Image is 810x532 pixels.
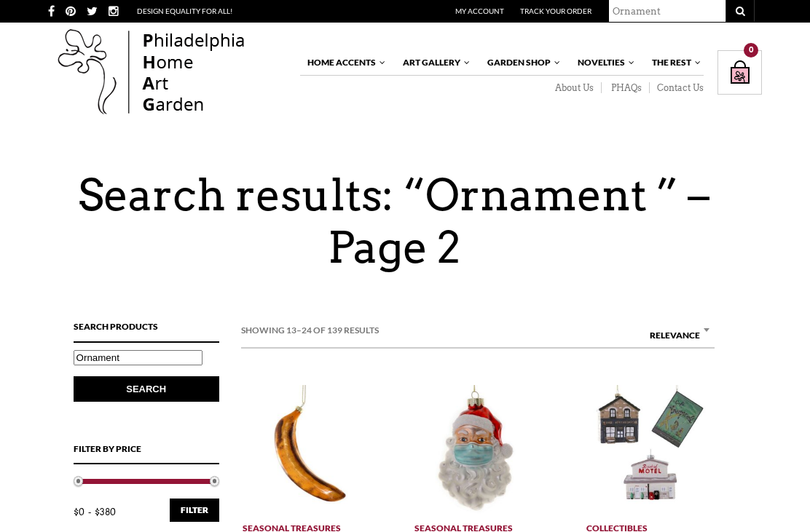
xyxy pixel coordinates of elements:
[170,499,219,522] button: Filter
[480,50,562,75] a: Garden Shop
[74,507,95,517] span: $0
[48,169,741,274] h1: Search results: “Ornament ” – Page 2
[74,376,219,402] button: Search
[570,50,636,75] a: Novelties
[455,7,504,15] a: My Account
[74,350,202,365] input: Search products…
[546,82,602,94] a: About Us
[74,319,219,343] h4: Search Products
[650,82,704,94] a: Contact Us
[396,50,471,75] a: Art Gallery
[644,321,715,350] span: Relevance
[520,7,591,15] a: Track Your Order
[74,442,219,465] h4: Filter by price
[95,507,116,517] span: $380
[644,321,715,341] span: Relevance
[602,82,650,94] a: PHAQs
[645,50,702,75] a: The Rest
[74,499,219,527] div: Price: —
[300,50,387,75] a: Home Accents
[241,323,379,338] em: Showing 13–24 of 139 results
[744,43,758,57] div: 0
